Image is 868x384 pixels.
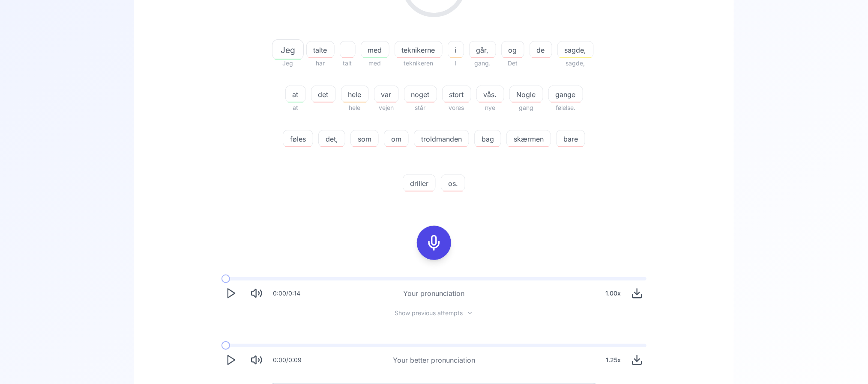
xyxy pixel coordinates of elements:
[509,86,543,103] button: Nogle
[286,89,305,100] span: at
[221,351,240,369] button: Play
[374,89,398,100] span: var
[403,174,436,192] button: driller
[395,41,443,58] button: teknikerne
[628,284,647,303] button: Download audio
[448,58,464,68] span: I
[442,86,471,103] button: stort
[602,285,624,302] div: 1.00 x
[469,58,496,68] span: gang.
[469,41,496,58] button: går,
[350,130,379,147] button: som
[530,41,552,58] button: de
[441,174,465,192] button: os.
[510,89,543,100] span: Nogle
[506,130,551,147] button: skærmen
[404,288,465,298] div: Your pronunciation
[361,58,389,68] span: med
[403,178,435,189] span: driller
[414,130,469,147] button: troldmanden
[509,103,543,113] span: gang
[476,103,504,113] span: nye
[319,134,345,144] span: det,
[221,284,240,303] button: Play
[548,86,583,103] button: gange
[388,310,480,316] button: Show previous attempts
[477,89,504,100] span: vås.
[470,45,496,55] span: går,
[247,351,266,369] button: Mute
[341,86,369,103] button: hele
[306,58,335,68] span: har
[374,86,399,103] button: var
[414,134,469,144] span: troldmanden
[442,103,471,113] span: vores
[441,178,465,189] span: os.
[272,44,303,56] span: Jeg
[557,134,585,144] span: bare
[548,103,583,113] span: følelse.
[311,86,336,103] button: det
[340,58,356,68] span: talt
[393,355,475,365] div: Your better pronunciation
[404,89,437,100] span: noget
[361,45,389,55] span: med
[311,89,335,100] span: det
[275,58,301,68] span: Jeg
[395,45,442,55] span: teknikerne
[374,103,399,113] span: vejen
[404,86,437,103] button: noget
[404,103,437,113] span: står
[361,41,389,58] button: med
[341,89,368,100] span: hele
[556,130,585,147] button: bare
[306,41,335,58] button: talte
[501,58,524,68] span: Det
[273,289,300,298] div: 0:00 / 0:14
[628,351,647,369] button: Download audio
[549,89,583,100] span: gange
[384,130,409,147] button: om
[285,103,306,113] span: at
[443,89,471,100] span: stort
[307,45,334,55] span: talte
[474,130,501,147] button: bag
[283,130,313,147] button: føles
[395,58,443,68] span: teknikeren
[341,103,369,113] span: hele
[475,134,501,144] span: bag
[275,41,301,58] button: Jeg
[285,86,306,103] button: at
[448,41,464,58] button: i
[530,45,552,55] span: de
[507,134,551,144] span: skærmen
[351,134,378,144] span: som
[273,356,302,364] div: 0:00 / 0:09
[318,130,345,147] button: det,
[476,86,504,103] button: vås.
[557,41,594,58] button: sagde,
[557,58,594,68] span: sagde,
[384,134,408,144] span: om
[283,134,313,144] span: føles
[502,45,524,55] span: og
[247,284,266,303] button: Mute
[395,309,463,317] span: Show previous attempts
[501,41,524,58] button: og
[602,352,624,369] div: 1.25 x
[558,45,593,55] span: sagde,
[448,45,464,55] span: i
